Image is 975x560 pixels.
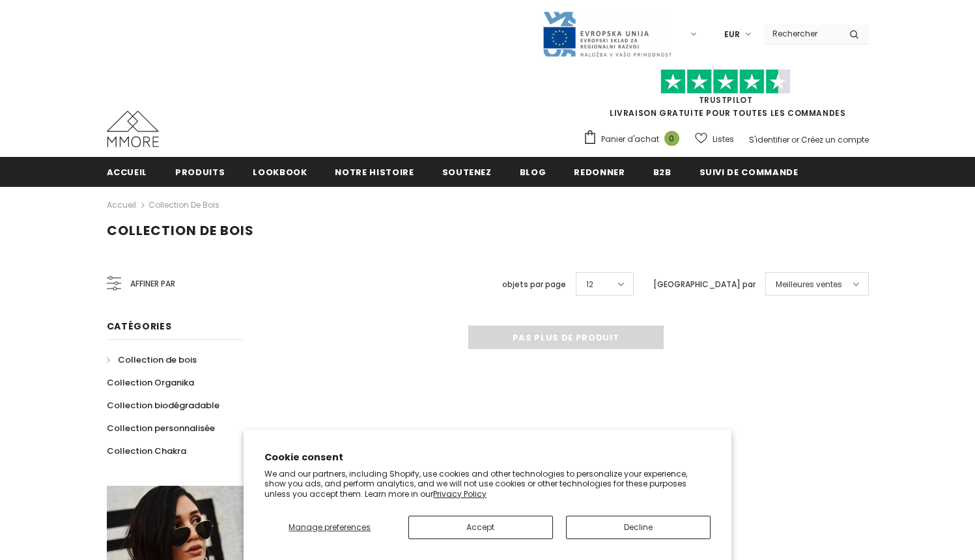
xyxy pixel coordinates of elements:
[653,278,756,291] label: [GEOGRAPHIC_DATA] par
[724,28,740,41] span: EUR
[107,376,194,389] span: Collection Organika
[442,157,492,186] a: soutenez
[253,166,307,178] span: Lookbook
[107,394,219,417] a: Collection biodégradable
[520,157,546,186] a: Blog
[175,157,225,186] a: Produits
[586,278,593,291] span: 12
[253,157,307,186] a: Lookbook
[264,451,711,464] h2: Cookie consent
[107,371,194,394] a: Collection Organika
[175,166,225,178] span: Produits
[148,199,219,210] a: Collection de bois
[335,157,414,186] a: Notre histoire
[289,522,371,533] span: Manage preferences
[442,166,492,178] span: soutenez
[601,133,659,146] span: Panier d'achat
[695,128,734,150] a: Listes
[520,166,546,178] span: Blog
[765,24,840,43] input: Search Site
[542,10,672,58] img: Javni Razpis
[583,75,869,119] span: LIVRAISON GRATUITE POUR TOUTES LES COMMANDES
[749,134,789,145] a: S'identifier
[801,134,869,145] a: Créez un compte
[264,516,395,539] button: Manage preferences
[583,130,686,149] a: Panier d'achat 0
[776,278,842,291] span: Meilleures ventes
[107,166,148,178] span: Accueil
[660,69,791,94] img: Faites confiance aux étoiles pilotes
[566,516,711,539] button: Decline
[107,221,254,240] span: Collection de bois
[107,422,215,434] span: Collection personnalisée
[107,445,186,457] span: Collection Chakra
[542,28,672,39] a: Javni Razpis
[264,469,711,499] p: We and our partners, including Shopify, use cookies and other technologies to personalize your ex...
[130,277,175,291] span: Affiner par
[791,134,799,145] span: or
[664,131,679,146] span: 0
[574,157,625,186] a: Redonner
[699,157,798,186] a: Suivi de commande
[574,166,625,178] span: Redonner
[107,417,215,440] a: Collection personnalisée
[713,133,734,146] span: Listes
[107,440,186,462] a: Collection Chakra
[118,354,197,366] span: Collection de bois
[107,157,148,186] a: Accueil
[653,166,671,178] span: B2B
[408,516,553,539] button: Accept
[107,111,159,147] img: Cas MMORE
[502,278,566,291] label: objets par page
[699,166,798,178] span: Suivi de commande
[335,166,414,178] span: Notre histoire
[433,488,487,499] a: Privacy Policy
[107,399,219,412] span: Collection biodégradable
[699,94,753,105] a: TrustPilot
[653,157,671,186] a: B2B
[107,348,197,371] a: Collection de bois
[107,320,172,333] span: Catégories
[107,197,136,213] a: Accueil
